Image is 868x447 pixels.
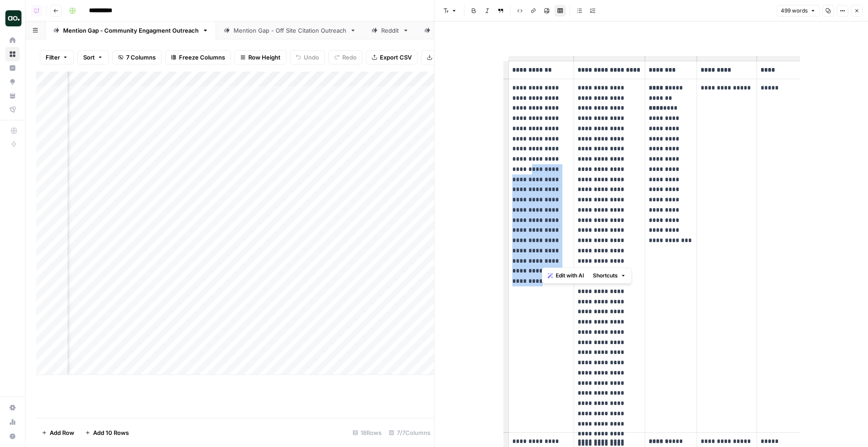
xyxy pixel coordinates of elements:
button: 499 words [777,5,820,17]
span: Export CSV [380,53,412,62]
div: Mention Gap - Off Site Citation Outreach [234,26,346,35]
button: Redo [328,50,362,64]
div: 7/7 Columns [385,426,434,440]
a: Mention Gap - Community Engagment Outreach [46,21,216,39]
a: Home [5,33,20,47]
button: Edit with AI [544,270,587,281]
div: 18 Rows [349,426,385,440]
div: Reddit [381,26,399,35]
a: Browse [5,47,20,61]
div: Mention Gap - Community Engagment Outreach [63,26,199,35]
span: Add Row [50,428,74,437]
span: Redo [342,53,357,62]
button: 7 Columns [112,50,162,64]
button: Shortcuts [589,270,630,281]
span: Undo [304,53,319,62]
button: Freeze Columns [165,50,231,64]
span: 499 words [781,7,808,15]
a: Offsite Rewrite [417,21,493,39]
a: Settings [5,400,20,415]
span: Filter [46,53,60,62]
button: Row Height [234,50,286,64]
span: Freeze Columns [179,53,225,62]
span: Sort [83,53,95,62]
button: Help + Support [5,429,20,443]
button: Add Row [36,426,80,440]
a: Reddit [364,21,417,39]
span: Row Height [248,53,281,62]
button: Workspace: Dillon Test [5,7,20,30]
button: Add 10 Rows [80,426,134,440]
button: Sort [77,50,109,64]
button: Export CSV [366,50,417,64]
span: Edit with AI [556,272,584,280]
button: Undo [290,50,325,64]
span: Shortcuts [593,272,618,280]
span: 7 Columns [126,53,156,62]
a: Mention Gap - Off Site Citation Outreach [216,21,364,39]
a: Usage [5,415,20,429]
a: Flightpath [5,102,20,117]
a: Opportunities [5,75,20,89]
button: Filter [40,50,74,64]
span: Add 10 Rows [93,428,129,437]
img: Dillon Test Logo [5,10,21,26]
a: Your Data [5,89,20,103]
a: Insights [5,61,20,75]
